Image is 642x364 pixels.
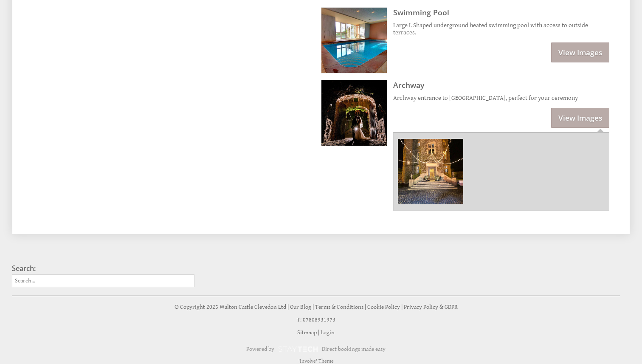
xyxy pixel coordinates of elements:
[321,329,335,336] a: Login
[404,304,458,310] a: Privacy Policy & GDPR
[290,304,311,310] a: Our Blog
[393,80,609,90] h3: Archway
[12,274,194,287] input: Search...
[321,8,387,73] img: Swimming Pool
[313,304,314,310] span: |
[278,344,318,354] img: scrumpy.png
[367,304,400,310] a: Cookie Policy
[393,7,609,17] h3: Swimming Pool
[12,264,194,273] h3: Search:
[551,42,609,62] a: View Images
[321,80,387,146] img: Archway
[393,22,609,36] p: Large L Shaped underground heated swimming pool with access to outside terraces.
[318,329,319,336] span: |
[393,94,609,102] p: Archway entrance to [GEOGRAPHIC_DATA], perfect for your ceremony
[315,304,363,310] a: Terms & Conditions
[551,108,609,128] a: View Images
[175,304,286,310] a: © Copyright 2025 Walton Castle Clevedon Ltd
[297,316,335,323] a: T: 07808931973
[287,304,289,310] span: |
[365,304,366,310] span: |
[297,329,317,336] a: Sitemap
[401,304,403,310] span: |
[398,139,463,204] img: ARCHWAY
[12,342,620,356] a: Powered byDirect bookings made easy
